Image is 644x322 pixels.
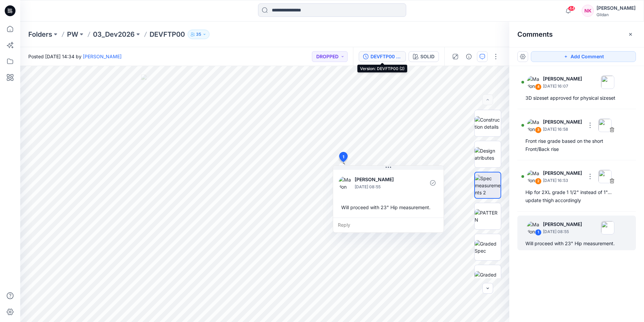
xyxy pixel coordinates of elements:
p: [DATE] 16:07 [543,83,582,90]
p: [PERSON_NAME] [543,220,582,228]
div: Hip for 2XL grade 1 1/2" instead of 1"... update thigh accordingly [525,188,628,204]
div: 4 [535,84,542,90]
p: [DATE] 08:55 [355,184,410,190]
span: Posted [DATE] 14:34 by [28,53,122,60]
button: 35 [188,30,210,39]
button: DEVFTP00 (2) [359,51,406,62]
img: Design atributes [475,147,501,161]
a: Folders [28,30,52,39]
button: Add Comment [531,51,636,62]
img: Marlon Anibal Castro [527,170,540,183]
div: Reply [333,218,444,232]
p: [PERSON_NAME] [543,169,582,177]
img: PATTERN [475,209,501,223]
div: 2 [535,178,542,185]
button: Details [463,51,474,62]
a: 03_Dev2026 [93,30,135,39]
img: Spec measurements 2 [475,175,501,196]
div: Front rise grade based on the short Front/Back rise [525,137,628,153]
img: Graded Spec [475,240,501,254]
p: [PERSON_NAME] [355,175,410,184]
a: PW [67,30,78,39]
span: 1 [343,154,344,160]
img: Marlon Anibal Castro [527,119,540,132]
img: Construction details [475,116,501,130]
a: [PERSON_NAME] [83,54,122,59]
div: 3D sizeset approved for physical sizeset [525,94,628,102]
div: Will proceed with 23" Hip measurement. [525,239,628,248]
p: [DATE] 08:55 [543,228,582,235]
h2: Comments [517,30,553,38]
div: Gildan [597,12,636,17]
div: NK [582,5,594,17]
p: [PERSON_NAME] [543,75,582,83]
p: [PERSON_NAME] [543,118,582,126]
button: SOLID [409,51,439,62]
div: DEVFTP00 (2) [371,53,401,60]
p: 35 [196,31,201,38]
img: Marlon Anibal Castro [527,221,540,234]
img: Graded Pattern [475,271,501,285]
div: 1 [535,229,542,236]
p: DEVFTP00 [150,30,185,39]
div: [PERSON_NAME] [597,4,636,12]
img: Marlon Anibal Castro [339,176,352,190]
p: [DATE] 16:53 [543,177,582,184]
img: Marlon Anibal Castro [527,75,540,89]
span: 44 [568,6,575,11]
div: SOLID [420,53,434,60]
p: [DATE] 16:58 [543,126,582,133]
div: 3 [535,127,542,133]
div: Will proceed with 23" Hip measurement. [339,201,438,214]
